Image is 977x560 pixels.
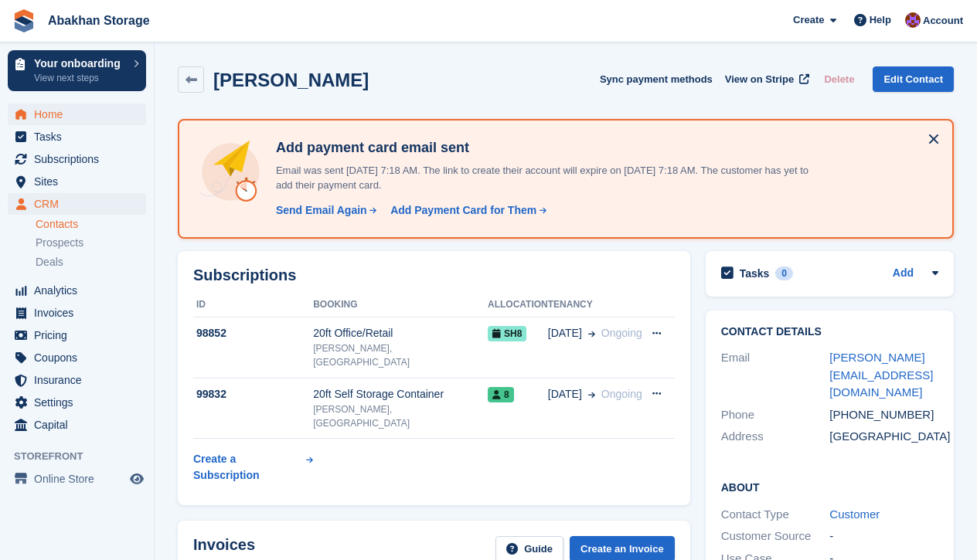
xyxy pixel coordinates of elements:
span: Ongoing [601,327,642,339]
a: Contacts [36,217,146,232]
span: Home [34,104,127,125]
div: 20ft Office/Retail [313,325,488,341]
a: Prospects [36,235,146,251]
div: - [829,528,938,545]
span: CRM [34,193,127,215]
div: Send Email Again [276,202,367,219]
p: Your onboarding [34,58,126,69]
div: 98852 [193,325,313,341]
a: menu [8,369,146,391]
th: Tenancy [548,293,642,317]
span: Capital [34,414,127,436]
a: Add Payment Card for Them [384,202,548,219]
span: Tasks [34,126,127,148]
a: menu [8,280,146,301]
a: menu [8,104,146,125]
p: View next steps [34,71,126,85]
div: Contact Type [721,506,830,524]
span: Coupons [34,347,127,368]
span: Analytics [34,280,127,301]
span: Subscriptions [34,148,127,170]
span: Sites [34,171,127,192]
img: William Abakhan [905,12,921,28]
h2: Subscriptions [193,266,675,284]
div: Address [721,428,830,446]
a: menu [8,324,146,346]
span: [DATE] [548,386,582,402]
h2: Contact Details [721,326,938,338]
span: View on Stripe [725,72,794,87]
div: [PERSON_NAME], [GEOGRAPHIC_DATA] [313,341,488,369]
div: 99832 [193,386,313,402]
span: SH8 [488,326,526,341]
span: Create [793,12,824,28]
span: Account [923,13,963,29]
span: Storefront [14,449,154,464]
span: 8 [488,387,514,402]
span: Pricing [34,324,127,346]
a: menu [8,468,146,490]
div: [PERSON_NAME], [GEOGRAPHIC_DATA] [313,402,488,430]
a: menu [8,302,146,324]
a: Customer [829,507,880,521]
div: Email [721,349,830,402]
p: Email was sent [DATE] 7:18 AM. The link to create their account will expire on [DATE] 7:18 AM. Th... [270,163,811,193]
a: menu [8,392,146,413]
button: Delete [818,66,860,92]
a: menu [8,126,146,148]
a: Add [893,265,914,283]
th: ID [193,293,313,317]
span: Help [870,12,891,28]
span: Invoices [34,302,127,324]
h2: Tasks [740,266,770,280]
a: [PERSON_NAME][EMAIL_ADDRESS][DOMAIN_NAME] [829,351,933,399]
span: Settings [34,392,127,413]
a: menu [8,347,146,368]
a: Edit Contact [873,66,954,92]
div: Create a Subscription [193,451,303,484]
a: Preview store [128,470,146,488]
span: Insurance [34,369,127,391]
button: Sync payment methods [600,66,713,92]
div: Customer Source [721,528,830,545]
h2: [PERSON_NAME] [213,70,369,90]
h4: Add payment card email sent [270,139,811,157]
a: Your onboarding View next steps [8,50,146,91]
div: 20ft Self Storage Container [313,386,488,402]
th: Allocation [488,293,548,317]
th: Booking [313,293,488,317]
a: Deals [36,254,146,270]
a: View on Stripe [719,66,812,92]
a: Abakhan Storage [42,8,156,33]
a: menu [8,171,146,192]
span: Online Store [34,468,127,490]
div: 0 [775,266,793,280]
div: [PHONE_NUMBER] [829,406,938,424]
div: Add Payment Card for Them [390,202,536,219]
h2: About [721,479,938,494]
a: menu [8,193,146,215]
a: menu [8,148,146,170]
span: Ongoing [601,388,642,400]
span: Deals [36,255,63,270]
a: menu [8,414,146,436]
span: Prospects [36,236,83,250]
div: Phone [721,406,830,424]
img: add-payment-card-4dbda4983b697a7845d177d07a5d71e8a16f1ec00487972de202a45f1e8132f5.svg [198,139,264,205]
div: [GEOGRAPHIC_DATA] [829,428,938,446]
img: stora-icon-8386f47178a22dfd0bd8f6a31ec36ba5ce8667c1dd55bd0f319d3a0aa187defe.svg [12,9,36,32]
a: Create a Subscription [193,445,313,490]
span: [DATE] [548,325,582,341]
